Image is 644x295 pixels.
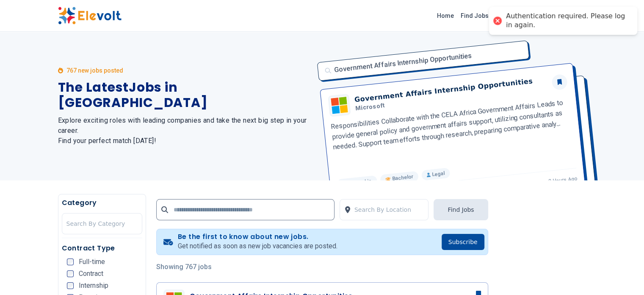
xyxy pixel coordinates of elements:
[442,234,484,250] button: Subscribe
[178,241,337,251] p: Get notified as soon as new job vacancies are posted.
[506,12,629,30] div: Authentication required. Please log in again.
[58,80,312,110] h1: The Latest Jobs in [GEOGRAPHIC_DATA]
[58,7,122,25] img: Elevolt
[58,115,312,146] h2: Explore exciting roles with leading companies and take the next big step in your career. Find you...
[79,270,103,277] span: Contract
[434,9,457,22] a: Home
[457,9,492,22] a: Find Jobs
[434,199,488,220] button: Find Jobs
[79,282,108,289] span: Internship
[67,258,74,265] input: Full-time
[62,243,142,253] h5: Contract Type
[156,262,488,272] p: Showing 767 jobs
[79,258,105,265] span: Full-time
[67,282,74,289] input: Internship
[67,270,74,277] input: Contract
[66,66,123,75] p: 767 new jobs posted
[62,198,142,208] h5: Category
[178,233,337,241] h4: Be the first to know about new jobs.
[602,254,644,295] iframe: Chat Widget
